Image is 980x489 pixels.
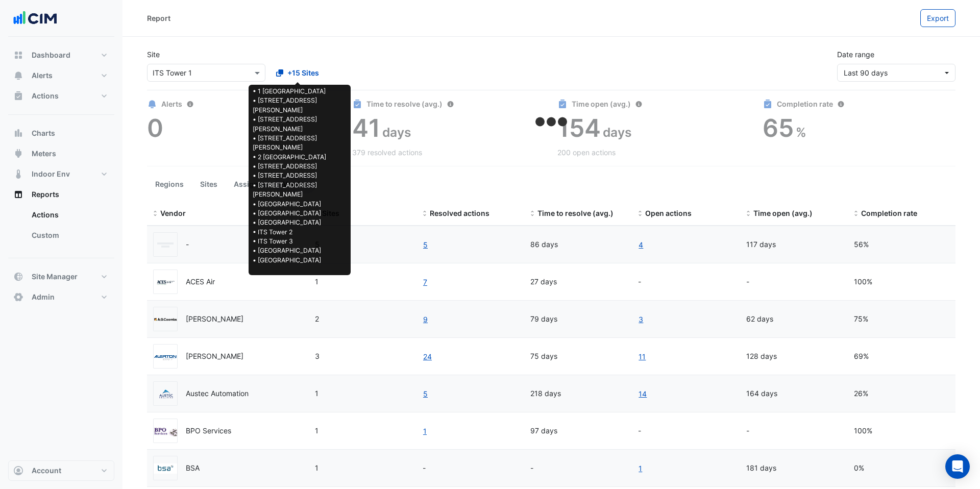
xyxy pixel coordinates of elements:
[746,425,842,437] div: -
[530,239,626,251] div: 86 days
[530,313,626,325] div: 79 days
[32,91,59,101] span: Actions
[13,272,23,282] app-icon: Site Manager
[423,388,428,400] a: 5
[8,65,114,86] button: Alerts
[253,153,347,162] li: • 2 [GEOGRAPHIC_DATA]
[854,276,949,288] div: 100%
[638,313,644,325] a: 3
[315,463,318,472] span: 469 La Trobe Street
[186,388,249,400] div: Austec Automation
[13,91,23,101] app-icon: Actions
[746,239,842,251] div: 117 days
[269,64,326,82] button: +15 Sites
[530,425,626,437] div: 97 days
[147,13,170,23] div: Report
[8,266,114,287] button: Site Manager
[8,143,114,164] button: Meters
[638,276,733,288] div: -
[147,175,192,193] button: Regions
[746,351,842,362] div: 128 days
[746,462,842,474] div: 181 days
[253,87,347,96] li: • 1 [GEOGRAPHIC_DATA]
[8,287,114,307] button: Admin
[837,49,874,60] label: Date range
[154,389,177,399] img: Austec Automation
[186,313,243,325] div: [PERSON_NAME]
[537,209,614,217] span: Time to resolve (avg.)
[430,209,489,217] span: Resolved actions
[192,175,226,193] button: Sites
[186,276,215,288] div: ACES Air
[746,388,842,400] div: 164 days
[253,200,347,209] li: • [GEOGRAPHIC_DATA]
[423,276,428,288] a: 7
[8,460,114,481] button: Account
[253,96,347,115] li: • [STREET_ADDRESS][PERSON_NAME]
[927,14,949,22] span: Export
[253,218,347,227] li: • [GEOGRAPHIC_DATA]
[530,276,626,288] div: 27 days
[154,463,177,474] img: BSA
[315,277,318,286] span: ITS Tower 1
[287,67,319,78] span: +15 Sites
[253,237,347,246] li: • ITS Tower 3
[645,209,692,217] span: Open actions
[253,256,347,265] li: • [GEOGRAPHIC_DATA]
[854,313,949,325] div: 75%
[186,351,243,362] div: [PERSON_NAME]
[32,50,70,60] span: Dashboard
[854,351,949,362] div: 69%
[226,175,275,193] button: Assignee
[638,351,646,362] a: 11
[854,208,949,219] div: Completion (%) = Resolved Actions / (Resolved Actions + Open Actions)
[32,466,61,476] span: Account
[854,425,949,437] div: 100%
[32,189,59,200] span: Reports
[23,205,114,225] a: Actions
[23,225,114,246] a: Custom
[315,389,318,398] span: Tweed City Shopping Centre
[854,462,949,474] div: 0%
[186,239,189,251] div: -
[13,189,23,200] app-icon: Reports
[8,164,114,184] button: Indoor Env
[147,49,160,60] label: Site
[8,184,114,205] button: Reports
[423,239,428,251] a: 5
[186,425,231,437] div: BPO Services
[638,239,644,251] a: 4
[253,246,347,255] li: • [GEOGRAPHIC_DATA]
[844,68,888,77] span: 22 May 25 - 20 Aug 25
[253,228,347,237] li: • ITS Tower 2
[854,239,949,251] div: 56%
[13,50,23,60] app-icon: Dashboard
[530,462,626,474] div: -
[753,209,813,217] span: Time open (avg.)
[253,171,347,180] li: • [STREET_ADDRESS]
[253,134,347,153] li: • [STREET_ADDRESS][PERSON_NAME]
[423,462,518,474] div: -
[160,209,186,217] span: Vendor
[186,462,200,474] div: BSA
[423,313,428,325] a: 9
[746,313,842,325] div: 62 days
[154,426,177,436] img: BPO Services
[13,169,23,179] app-icon: Indoor Env
[32,149,56,159] span: Meters
[315,352,320,360] span: 1 Melbourne Quarter 141 Walker Street 2 Melbourne Quarter
[837,64,955,82] button: Last 90 days
[423,425,427,437] a: 1
[13,70,23,81] app-icon: Alerts
[945,454,970,479] div: Open Intercom Messenger
[8,205,114,250] div: Reports
[154,352,177,362] img: Alerton
[8,123,114,143] button: Charts
[315,426,318,435] span: Tweed City Shopping Centre
[32,169,70,179] span: Indoor Env
[920,9,955,27] button: Export
[315,314,319,323] span: 1 Melbourne Quarter 2 Melbourne Quarter
[253,115,347,134] li: • [STREET_ADDRESS][PERSON_NAME]
[638,462,643,474] a: 1
[746,276,842,288] div: -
